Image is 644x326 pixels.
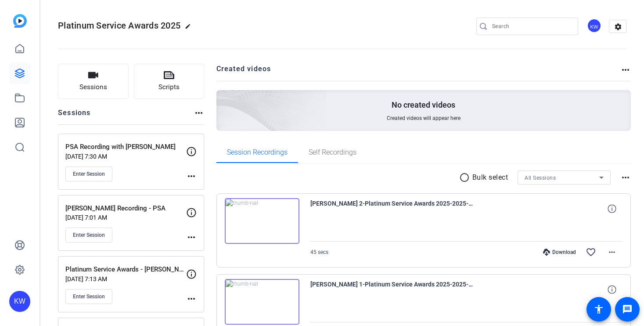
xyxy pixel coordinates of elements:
[387,115,461,122] span: Created videos will appear here
[58,108,91,124] h2: Sessions
[65,275,186,283] p: [DATE] 7:13 AM
[185,23,195,34] mat-icon: edit
[65,167,112,181] button: Enter Session
[73,293,105,300] span: Enter Session
[65,203,186,214] p: [PERSON_NAME] Recording - PSA
[620,172,631,183] mat-icon: more_horiz
[620,65,631,75] mat-icon: more_horiz
[158,82,180,92] span: Scripts
[65,153,186,160] p: [DATE] 7:30 AM
[65,289,112,304] button: Enter Session
[9,291,30,312] div: KW
[472,172,508,183] p: Bulk select
[13,14,27,28] img: blue-gradient.svg
[459,172,472,183] mat-icon: radio_button_unchecked
[609,20,627,33] mat-icon: settings
[65,142,186,152] p: PSA Recording with [PERSON_NAME]
[65,228,112,243] button: Enter Session
[58,64,129,99] button: Sessions
[186,293,197,304] mat-icon: more_horiz
[227,149,288,156] span: Session Recordings
[65,214,186,221] p: [DATE] 7:01 AM
[586,247,596,257] mat-icon: favorite_border
[525,175,556,181] span: All Sessions
[186,232,197,243] mat-icon: more_horiz
[118,3,327,194] img: Creted videos background
[134,64,205,99] button: Scripts
[539,249,580,256] div: Download
[216,64,621,81] h2: Created videos
[194,108,204,118] mat-icon: more_horiz
[309,149,356,156] span: Self Recordings
[607,247,617,257] mat-icon: more_horiz
[73,170,105,177] span: Enter Session
[587,18,601,33] div: KW
[79,82,107,92] span: Sessions
[392,100,455,110] p: No created videos
[65,264,186,275] p: Platinum Service Awards - [PERSON_NAME]
[225,198,299,244] img: thumb-nail
[310,279,473,300] span: [PERSON_NAME] 1-Platinum Service Awards 2025-2025-10-02-07-06-31-649-0
[587,18,602,34] ngx-avatar: Kyle Wilson
[594,304,604,315] mat-icon: accessibility
[225,279,299,325] img: thumb-nail
[492,21,571,32] input: Search
[310,198,473,219] span: [PERSON_NAME] 2-Platinum Service Awards 2025-2025-10-02-07-08-01-365-0
[310,249,328,255] span: 45 secs
[622,304,633,315] mat-icon: message
[58,20,180,31] span: Platinum Service Awards 2025
[73,232,105,239] span: Enter Session
[186,171,197,181] mat-icon: more_horiz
